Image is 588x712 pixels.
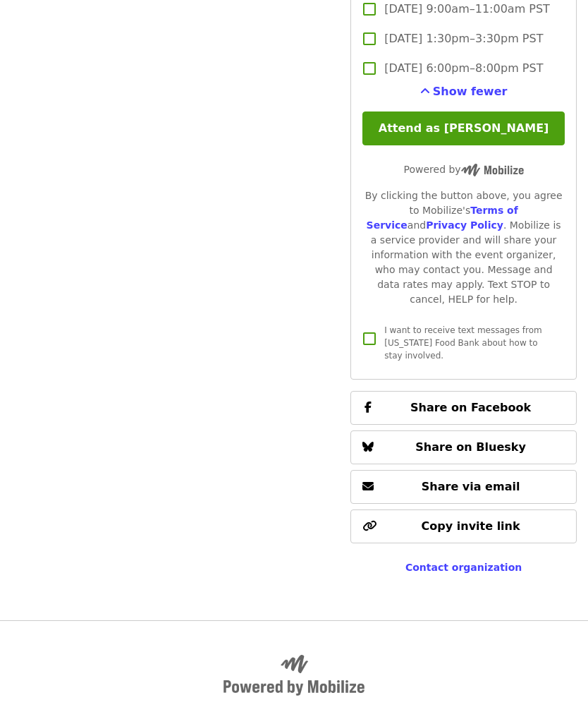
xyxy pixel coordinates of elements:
[350,430,577,464] button: Share on Bluesky
[384,1,550,18] span: [DATE] 9:00am–11:00am PST
[362,111,565,145] button: Attend as [PERSON_NAME]
[415,440,526,454] span: Share on Bluesky
[422,519,520,533] span: Copy invite link
[384,325,542,361] span: I want to receive text messages from [US_STATE] Food Bank about how to stay involved.
[410,401,531,414] span: Share on Facebook
[422,480,520,493] span: Share via email
[223,655,365,696] img: Powered by Mobilize
[426,219,503,231] a: Privacy Policy
[405,562,522,573] a: Contact organization
[350,470,577,504] button: Share via email
[404,164,524,175] span: Powered by
[461,164,524,176] img: Powered by Mobilize
[350,391,577,425] button: Share on Facebook
[420,83,508,100] button: See more timeslots
[362,188,565,307] div: By clicking the button above, you agree to Mobilize's and . Mobilize is a service provider and wi...
[433,85,508,98] span: Show fewer
[367,205,518,231] a: Terms of Service
[384,30,543,47] span: [DATE] 1:30pm–3:30pm PST
[384,60,543,77] span: [DATE] 6:00pm–8:00pm PST
[350,509,577,543] button: Copy invite link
